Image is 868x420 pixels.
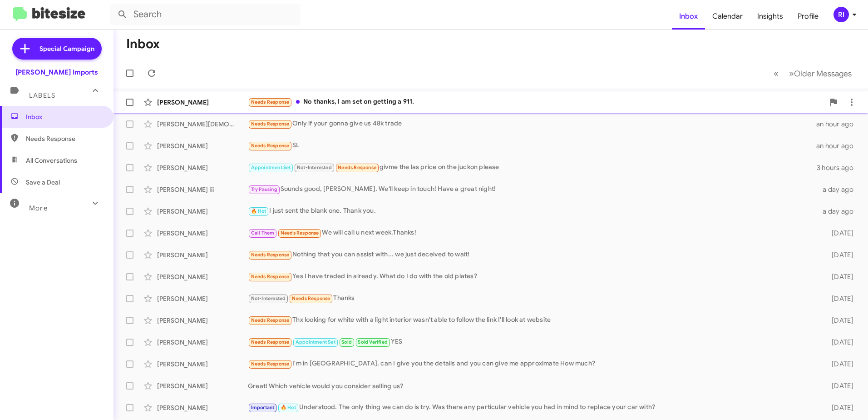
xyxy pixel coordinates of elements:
div: [PERSON_NAME] [157,338,248,347]
span: Special Campaign [39,44,94,53]
div: [DATE] [817,360,861,369]
span: Needs Response [251,252,290,258]
span: Needs Response [251,317,290,323]
span: Needs Response [281,230,319,236]
span: Inbox [26,112,103,121]
button: Next [784,64,857,83]
div: Sounds good, [PERSON_NAME]. We'll keep in touch! Have a great night! [248,184,817,195]
span: Important [251,405,275,410]
div: Thx looking for white with a light interior wasn't able to follow the link I'll look at website [248,315,817,325]
div: We will call u next week.Thanks! [248,228,817,238]
div: [PERSON_NAME] Iii [157,185,248,194]
div: [DATE] [817,316,861,325]
div: SL [248,140,816,151]
span: Not-Interested [297,165,332,170]
div: [PERSON_NAME] [157,163,248,172]
div: RI [833,7,849,22]
div: a day ago [817,185,861,194]
input: Search [110,4,301,25]
div: Thanks [248,293,817,304]
a: Profile [790,3,826,30]
div: [PERSON_NAME] [157,316,248,325]
span: Save a Deal [26,178,60,187]
div: [PERSON_NAME][DEMOGRAPHIC_DATA] [157,120,248,129]
button: Previous [768,64,784,83]
div: [PERSON_NAME] [157,141,248,150]
a: Insights [750,3,790,30]
div: YES [248,337,817,347]
span: Needs Response [251,121,290,127]
div: Nothing that you can assist with... we just deceived to wait! [248,250,817,260]
button: RI [826,7,858,22]
a: Inbox [672,3,705,30]
div: [PERSON_NAME] [157,381,248,390]
div: [PERSON_NAME] [157,403,248,412]
span: 🔥 Hot [281,405,296,410]
span: Not-Interested [251,295,286,301]
span: 🔥 Hot [251,208,266,214]
span: Needs Response [292,295,330,301]
span: Sold [341,339,352,345]
div: 3 hours ago [817,163,861,172]
div: I'm in [GEOGRAPHIC_DATA], can I give you the details and you can give me approximate How much? [248,359,817,369]
span: Needs Response [251,143,290,149]
div: an hour ago [816,120,861,129]
span: Needs Response [26,134,103,143]
div: Understood. The only thing we can do is try. Was there any particular vehicle you had in mind to ... [248,402,817,413]
div: [PERSON_NAME] [157,98,248,107]
nav: Page navigation example [769,64,857,83]
a: Calendar [705,3,750,30]
div: [PERSON_NAME] Imports [15,68,98,77]
span: Needs Response [251,274,290,280]
div: [PERSON_NAME] [157,294,248,303]
span: All Conversations [26,156,77,165]
span: Call Them [251,230,275,236]
span: Needs Response [251,361,290,367]
span: Needs Response [251,339,290,345]
div: an hour ago [816,141,861,150]
span: Needs Response [338,165,376,170]
div: Great! Which vehicle would you consider selling us? [248,381,817,390]
div: [PERSON_NAME] [157,207,248,216]
div: [DATE] [817,338,861,347]
span: » [789,68,794,79]
div: Yes I have traded in already. What do I do with the old plates? [248,271,817,282]
div: [PERSON_NAME] [157,272,248,281]
div: [DATE] [817,381,861,390]
span: Appointment Set [251,165,291,170]
div: [PERSON_NAME] [157,229,248,238]
div: a day ago [817,207,861,216]
div: [DATE] [817,272,861,281]
div: [PERSON_NAME] [157,360,248,369]
span: Older Messages [794,69,852,79]
span: More [29,204,48,212]
div: [DATE] [817,250,861,260]
div: Only if your gonna give us 48k trade [248,119,816,129]
div: [PERSON_NAME] [157,250,248,260]
div: No thanks, I am set on getting a 911. [248,97,824,107]
div: I just sent the blank one. Thank you. [248,206,817,216]
span: « [774,68,779,79]
div: [DATE] [817,294,861,303]
div: [DATE] [817,403,861,412]
div: [DATE] [817,229,861,238]
span: Sold Verified [358,339,388,345]
span: Appointment Set [296,339,335,345]
span: Needs Response [251,99,290,105]
div: givme the las price on the juckon please [248,162,817,173]
a: Special Campaign [12,38,102,60]
span: Try Pausing [251,186,277,192]
h1: Inbox [126,37,160,51]
span: Labels [29,91,55,100]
